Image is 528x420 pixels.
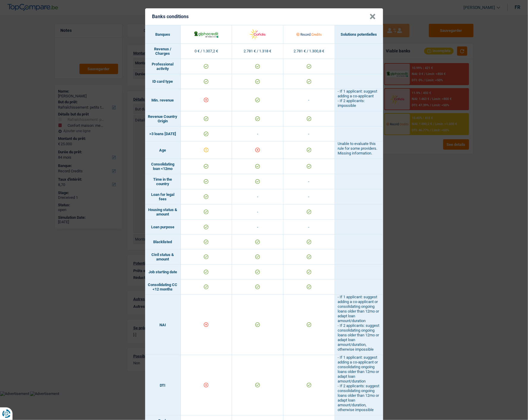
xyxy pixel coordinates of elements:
[145,174,181,189] td: Time in the country
[145,235,181,249] td: Blacklisted
[194,30,219,38] img: AlphaCredit
[145,111,181,127] td: Revenue Country Origin
[152,14,189,19] h5: Banks conditions
[145,295,181,355] td: NAI
[245,28,270,41] img: Cofidis
[145,355,181,416] td: DTI
[181,44,232,59] td: 0 € / 1.307,2 €
[335,89,383,111] td: - If 1 applicant: suggest adding a co-applicant - If 2 applicants: impossible
[370,14,376,20] button: Close
[145,59,181,74] td: Professional activity
[335,355,383,416] td: - If 1 applicant: suggest adding a co-applicant or consolidating ongoing loans older than 12mo or...
[296,28,322,41] img: Record Credits
[145,189,181,204] td: Loan for legal fees
[335,141,383,159] td: Unable to evaluate this rule for some providers. Missing information.
[145,141,181,159] td: Age
[283,44,335,59] td: 2.781 € / 1.300,8 €
[232,44,283,59] td: 2.781 € / 1.318 €
[145,74,181,89] td: ID card type
[145,249,181,265] td: Civil status & amount
[145,280,181,295] td: Consolidating CC <12 months
[145,44,181,59] td: Revenus / Charges
[283,127,335,141] td: -
[283,189,335,204] td: -
[232,189,283,204] td: -
[335,295,383,355] td: - If 1 applicant: suggest adding a co-applicant or consolidating ongoing loans older than 12mo or...
[145,220,181,235] td: Loan purpose
[145,25,181,44] th: Banques
[145,159,181,174] td: Consolidating loan <12mo
[145,127,181,141] td: >3 loans [DATE]
[232,127,283,141] td: -
[283,89,335,111] td: -
[145,265,181,280] td: Job starting date
[335,25,383,44] th: Solutions potentielles
[145,204,181,220] td: Housing status & amount
[283,174,335,189] td: -
[283,220,335,235] td: -
[232,220,283,235] td: -
[232,204,283,220] td: -
[145,89,181,111] td: Min. revenue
